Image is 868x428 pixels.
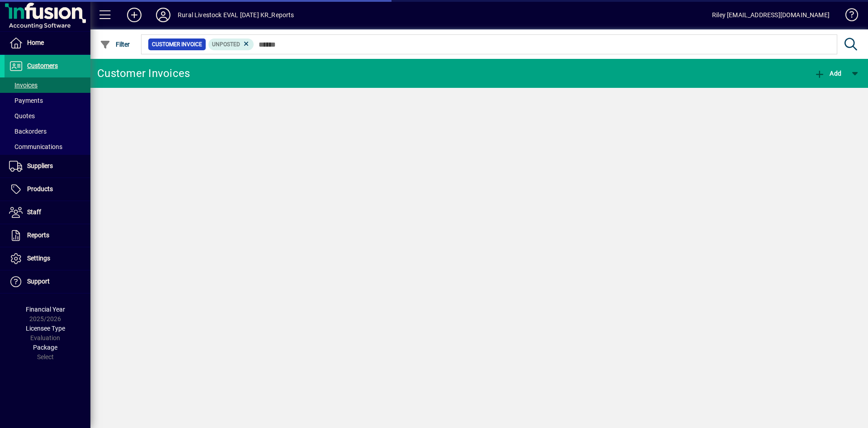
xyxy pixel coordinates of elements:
[178,8,294,22] div: Rural Livestock EVAL [DATE] KR_Reports
[5,32,90,54] a: Home
[100,41,130,48] span: Filter
[5,247,90,270] a: Settings
[9,82,38,89] span: Invoices
[27,185,53,192] span: Products
[149,7,178,23] button: Profile
[27,162,53,169] span: Suppliers
[120,7,149,23] button: Add
[27,208,41,216] span: Staff
[5,124,90,139] a: Backorders
[212,41,240,48] span: Unposted
[27,231,49,239] span: Reports
[27,62,58,69] span: Customers
[27,255,50,262] span: Settings
[27,278,50,285] span: Support
[812,65,844,82] button: Add
[5,270,90,293] a: Support
[208,38,254,50] mat-chip: Customer Invoice Status: Unposted
[152,40,202,49] span: Customer Invoice
[814,70,841,77] span: Add
[839,2,857,31] a: Knowledge Base
[27,39,44,46] span: Home
[26,325,65,332] span: Licensee Type
[5,224,90,247] a: Reports
[5,201,90,224] a: Staff
[98,36,132,53] button: Filter
[5,108,90,124] a: Quotes
[9,128,47,135] span: Backorders
[5,178,90,201] a: Products
[5,93,90,108] a: Payments
[5,139,90,154] a: Communications
[9,97,43,104] span: Payments
[33,344,57,351] span: Package
[26,306,65,313] span: Financial Year
[9,112,35,120] span: Quotes
[712,8,830,22] div: Riley [EMAIL_ADDRESS][DOMAIN_NAME]
[97,66,190,81] div: Customer Invoices
[5,155,90,178] a: Suppliers
[9,143,62,150] span: Communications
[5,77,90,93] a: Invoices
